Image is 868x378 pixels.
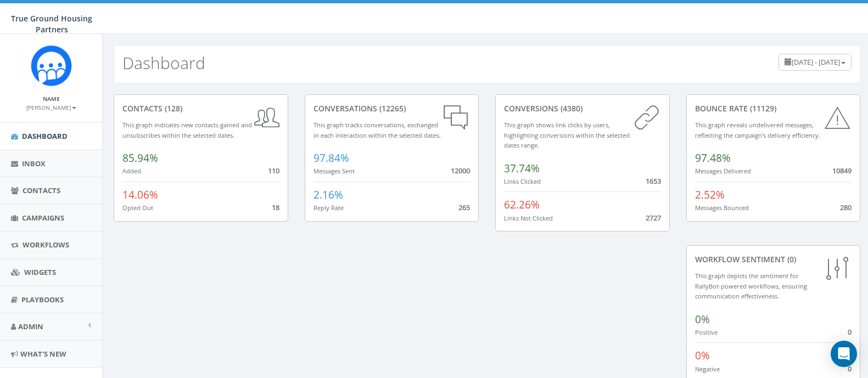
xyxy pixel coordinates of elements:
small: Positive [695,328,718,336]
small: [PERSON_NAME] [26,104,76,111]
span: 1653 [646,176,661,186]
span: True Ground Housing Partners [11,13,92,35]
small: This graph shows link clicks by users, highlighting conversions within the selected dates range. [504,121,630,149]
span: Contacts [23,185,60,195]
span: 2.16% [313,188,343,202]
span: Campaigns [22,213,64,223]
span: 85.94% [122,151,158,165]
small: Name [43,95,60,103]
small: This graph depicts the sentiment for RallyBot-powered workflows, ensuring communication effective... [695,272,807,300]
span: 110 [268,166,279,176]
span: Inbox [22,159,46,168]
span: 0% [695,348,710,363]
span: (11129) [748,103,776,114]
span: 12000 [451,166,470,176]
h2: Dashboard [122,54,205,72]
img: Rally_Corp_Logo_1.png [31,45,72,86]
small: Opted Out [122,204,153,212]
small: This graph reveals undelivered messages, reflecting the campaign's delivery efficiency. [695,121,820,139]
span: Workflows [23,240,69,250]
div: Bounce Rate [695,103,852,114]
div: Workflow Sentiment [695,254,852,265]
small: Links Not Clicked [504,214,553,222]
span: 62.26% [504,198,540,212]
small: Added [122,167,141,175]
span: (12265) [377,103,406,114]
small: Messages Sent [313,167,355,175]
small: Messages Bounced [695,204,749,212]
span: 0% [695,312,710,326]
span: 18 [272,202,279,212]
span: 97.84% [313,151,349,165]
span: 280 [840,202,852,212]
div: conversations [313,103,471,114]
small: This graph indicates new contacts gained and unsubscribes within the selected dates. [122,121,252,139]
div: Open Intercom Messenger [831,341,857,367]
span: [DATE] - [DATE] [792,57,840,67]
a: [PERSON_NAME] [26,102,76,112]
small: Negative [695,365,720,373]
span: 0 [848,327,852,337]
span: 0 [848,364,852,374]
span: (0) [785,254,796,264]
span: What's New [20,349,66,359]
small: This graph tracks conversations, exchanged in each interaction within the selected dates. [313,121,441,139]
div: contacts [122,103,279,114]
span: Admin [18,321,43,331]
small: Reply Rate [313,204,344,212]
span: 265 [458,202,470,212]
span: 37.74% [504,161,540,176]
small: Links Clicked [504,177,541,185]
span: (128) [163,103,182,114]
span: Widgets [24,267,56,277]
span: 2.52% [695,188,725,202]
span: 10849 [832,166,852,176]
small: Messages Delivered [695,167,751,175]
span: 2727 [646,213,661,223]
span: 97.48% [695,151,731,165]
div: conversions [504,103,661,114]
span: 14.06% [122,188,158,202]
span: (4380) [558,103,583,114]
span: Dashboard [22,131,68,141]
span: Playbooks [21,295,64,304]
